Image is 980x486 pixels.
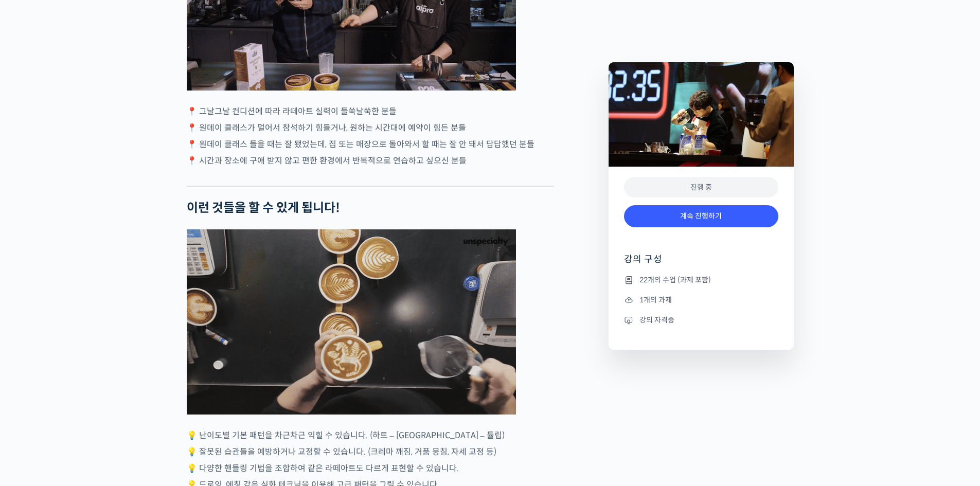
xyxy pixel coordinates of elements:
[624,314,778,326] li: 강의 자격증
[187,104,554,118] p: 📍 그날그날 컨디션에 따라 라떼아트 실력이 들쑥날쑥한 분들
[187,445,554,459] p: 💡 잘못된 습관들을 예방하거나 교정할 수 있습니다. (크레마 깨짐, 거품 뭉침, 자세 교정 등)
[624,274,778,286] li: 22개의 수업 (과제 포함)
[187,121,554,135] p: 📍 원데이 클래스가 멀어서 참석하기 힘들거나, 원하는 시간대에 예약이 힘든 분들
[68,326,133,352] a: 대화
[187,461,554,475] p: 💡 다양한 핸들링 기법을 조합하여 같은 라떼아트도 다르게 표현할 수 있습니다.
[624,253,778,274] h4: 강의 구성
[187,154,554,168] p: 📍 시간과 장소에 구애 받지 않고 편한 환경에서 반복적으로 연습하고 싶으신 분들
[624,205,778,227] a: 계속 진행하기
[3,326,68,352] a: 홈
[32,341,39,350] span: 홈
[187,200,340,215] strong: 이런 것들을 할 수 있게 됩니다!
[624,177,778,198] div: 진행 중
[159,341,171,350] span: 설정
[187,137,554,151] p: 📍 원데이 클래스 들을 때는 잘 됐었는데, 집 또는 매장으로 돌아와서 할 때는 잘 안 돼서 답답했던 분들
[624,294,778,306] li: 1개의 과제
[133,326,198,352] a: 설정
[187,428,554,442] p: 💡 난이도별 기본 패턴을 차근차근 익힐 수 있습니다. (하트 – [GEOGRAPHIC_DATA] – 튤립)
[94,342,106,350] span: 대화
